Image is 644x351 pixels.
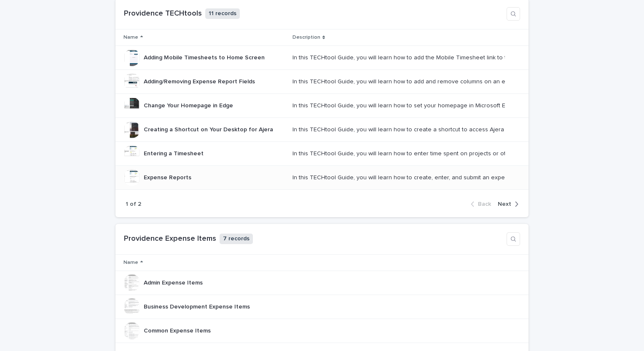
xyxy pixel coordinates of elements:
p: Common Expense Items [144,326,212,335]
p: Business Development Expense Items [144,302,252,311]
div: In this TECHtool Guide, you will learn how to create a shortcut to access Ajera from your desktop. [292,126,503,133]
div: In this TECHtool Guide, you will learn how to enter time spent on projects or other non-project r... [292,150,503,157]
tr: Change Your Homepage in EdgeChange Your Homepage in Edge In this TECHtool Guide, you will learn h... [115,93,529,117]
span: Next [498,201,511,207]
p: Creating a Shortcut on Your Desktop for Ajera [144,125,275,133]
tr: Business Development Expense ItemsBusiness Development Expense Items [115,295,529,319]
tr: Adding/Removing Expense Report FieldsAdding/Removing Expense Report Fields In this TECHtool Guide... [115,69,529,93]
div: In this TECHtool Guide, you will learn how to add the Mobile Timesheet link to the Home Screen of... [292,54,503,61]
p: Name [123,258,138,267]
tr: Adding Mobile Timesheets to Home ScreenAdding Mobile Timesheets to Home Screen In this TECHtool G... [115,45,529,69]
p: Change Your Homepage in Edge [144,101,235,109]
tr: Common Expense ItemsCommon Expense Items [115,319,529,343]
p: Entering a Timesheet [144,149,205,157]
p: Name [123,33,138,42]
button: Back [471,200,494,208]
p: Description [292,33,320,42]
p: 1 of 2 [126,201,141,208]
h1: Providence TECHtools [124,9,202,19]
p: Adding/Removing Expense Report Fields [144,77,257,85]
p: Expense Reports [144,173,193,181]
tr: Entering a TimesheetEntering a Timesheet In this TECHtool Guide, you will learn how to enter time... [115,141,529,165]
button: Next [494,200,518,208]
div: In this TECHtool Guide, you will learn how to add and remove columns on an expense report. [292,78,503,85]
div: In this TECHtool Guide, you will learn how to create, enter, and submit an expense report. [292,174,503,181]
tr: Creating a Shortcut on Your Desktop for AjeraCreating a Shortcut on Your Desktop for Ajera In thi... [115,117,529,141]
p: 7 records [220,234,253,244]
p: Admin Expense Items [144,278,204,287]
p: 11 records [205,8,240,19]
h1: Providence Expense Items [124,234,216,244]
div: In this TECHtool Guide, you will learn how to set your homepage in Microsoft Edge to launch Ajera. [292,102,503,109]
p: Adding Mobile Timesheets to Home Screen [144,53,266,61]
span: Back [478,201,491,207]
tr: Admin Expense ItemsAdmin Expense Items [115,271,529,295]
tr: Expense ReportsExpense Reports In this TECHtool Guide, you will learn how to create, enter, and s... [115,165,529,189]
